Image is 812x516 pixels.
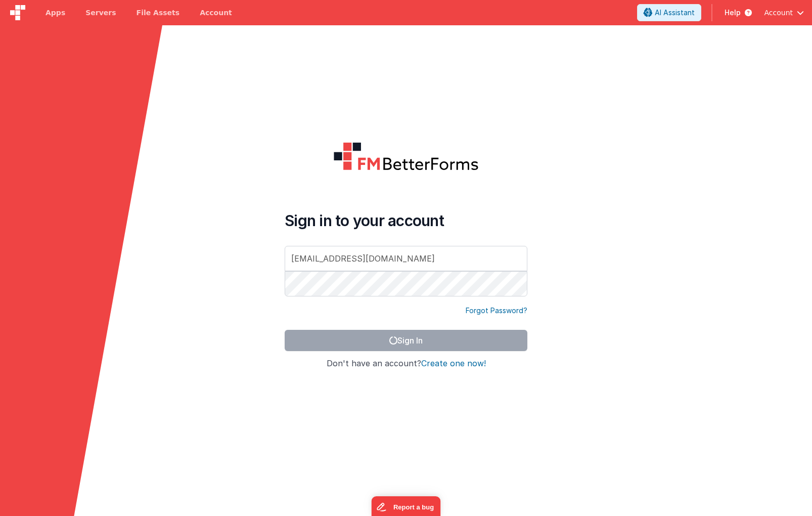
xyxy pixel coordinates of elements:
a: Forgot Password? [466,306,527,316]
h4: Don't have an account? [285,359,527,368]
button: AI Assistant [637,4,701,21]
span: Servers [85,8,116,18]
span: Account [764,8,793,18]
span: Apps [46,8,65,18]
span: AI Assistant [655,8,695,18]
button: Account [764,8,804,18]
input: Email Address [285,246,527,271]
button: Create one now! [421,359,486,368]
h4: Sign in to your account [285,211,527,230]
span: Help [725,8,741,18]
span: File Assets [137,8,180,18]
button: Sign In [285,330,527,351]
